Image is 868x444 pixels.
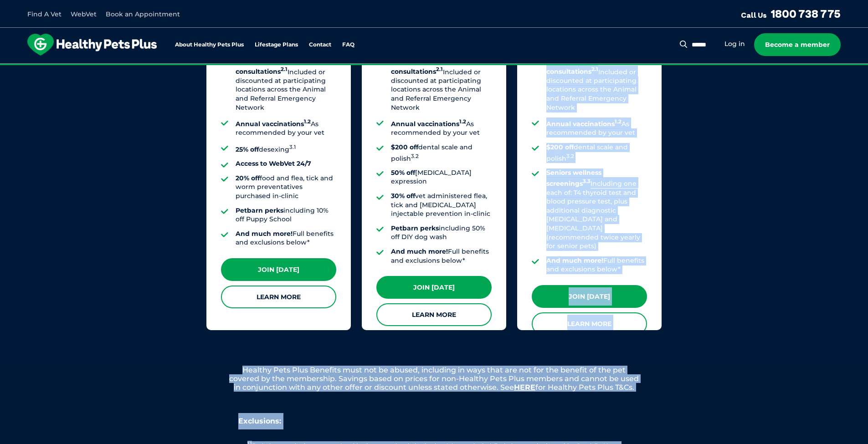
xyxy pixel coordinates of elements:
[255,42,298,48] a: Lifestage Plans
[391,224,492,242] li: including 50% off DIY dog wash
[391,168,415,177] strong: 50% off
[411,153,419,159] sup: 3.2
[27,10,62,18] a: Find A Vet
[391,192,415,200] strong: 30% off
[741,10,767,20] span: Call Us
[546,256,647,274] li: Full benefits and exclusions below*
[221,258,336,281] a: Join [DATE]
[236,230,336,247] li: Full benefits and exclusions below*
[197,366,671,392] p: Healthy Pets Plus Benefits must not be abused, including in ways that are not for the benefit of ...
[309,42,331,48] a: Contact
[175,42,244,48] a: About Healthy Pets Plus
[391,143,418,151] strong: $200 off
[391,168,492,186] li: [MEDICAL_DATA] expression
[546,117,647,138] li: As recommended by your vet
[391,56,443,76] strong: Emergency consultations
[376,276,492,299] a: Join [DATE]
[591,66,598,73] sup: 2.1
[71,10,97,18] a: WebVet
[546,143,574,151] strong: $200 off
[342,42,354,48] a: FAQ
[106,10,180,18] a: Book an Appointment
[289,144,296,150] sup: 3.1
[281,66,288,73] sup: 2.1
[236,174,336,201] li: food and flea, tick and worm preventatives purchased in-clinic
[546,168,647,251] li: Including one each of: T4 thyroid test and blood pressure test, plus additional diagnostic [MEDIC...
[391,117,492,138] li: As recommended by your vet
[391,56,492,112] li: Included or discounted at participating locations across the Animal and Referral Emergency Network
[724,40,745,48] a: Log in
[391,143,492,163] li: dental scale and polish
[546,120,621,128] strong: Annual vaccinations
[583,178,591,184] sup: 3.3
[391,247,492,265] li: Full benefits and exclusions below*
[566,153,574,159] sup: 3.2
[532,285,647,308] a: Join [DATE]
[391,192,492,219] li: vet administered flea, tick and [MEDICAL_DATA] injectable prevention in-clinic
[546,168,601,188] strong: Seniors wellness screenings
[236,117,336,138] li: As recommended by your vet
[236,120,311,128] strong: Annual vaccinations
[546,56,647,112] li: Included or discounted at participating locations across the Animal and Referral Emergency Network
[238,417,281,425] strong: Exclusions:
[615,118,621,125] sup: 1.2
[304,118,311,125] sup: 1.2
[236,143,336,154] li: desexing
[391,120,466,128] strong: Annual vaccinations
[236,230,293,238] strong: And much more!
[27,34,157,56] img: hpp-logo
[678,40,689,49] button: Search
[221,286,336,308] a: Learn More
[436,66,443,73] sup: 2.1
[236,206,336,224] li: including 10% off Puppy School
[532,312,647,335] a: Learn More
[236,174,260,182] strong: 20% off
[546,256,603,265] strong: And much more!
[391,247,448,255] strong: And much more!
[236,56,336,112] li: Included or discounted at participating locations across the Animal and Referral Emergency Network
[459,118,466,125] sup: 1.2
[754,33,841,56] a: Become a member
[391,224,439,232] strong: Petbarn perks
[514,383,535,392] a: HERE
[236,145,259,153] strong: 25% off
[236,206,283,214] strong: Petbarn perks
[546,143,647,163] li: dental scale and polish
[741,7,841,20] a: Call Us1800 738 775
[376,303,492,326] a: Learn More
[236,56,288,76] strong: Emergency consultations
[236,159,311,168] strong: Access to WebVet 24/7
[264,64,604,72] span: Proactive, preventative wellness program designed to keep your pet healthier and happier for longer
